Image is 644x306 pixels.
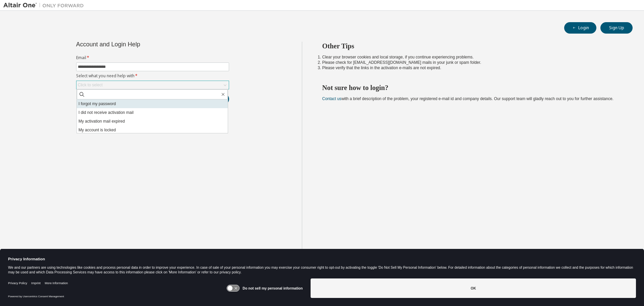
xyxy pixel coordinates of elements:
[322,54,621,60] li: Clear your browser cookies and local storage, if you continue experiencing problems.
[77,99,228,108] li: I forgot my password
[322,96,341,101] a: Contact us
[600,22,633,34] button: Sign Up
[76,81,229,89] div: Click to select
[3,2,87,9] img: Altair One
[76,73,229,79] label: Select what you need help with
[76,42,199,47] div: Account and Login Help
[78,82,103,88] div: Click to select
[322,65,621,71] li: Please verify that the links in the activation e-mails are not expired.
[322,60,621,65] li: Please check for [EMAIL_ADDRESS][DOMAIN_NAME] mails in your junk or spam folder.
[76,55,229,60] label: Email
[322,42,621,50] h2: Other Tips
[322,83,621,92] h2: Not sure how to login?
[564,22,596,34] button: Login
[322,96,613,101] span: with a brief description of the problem, your registered e-mail id and company details. Our suppo...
